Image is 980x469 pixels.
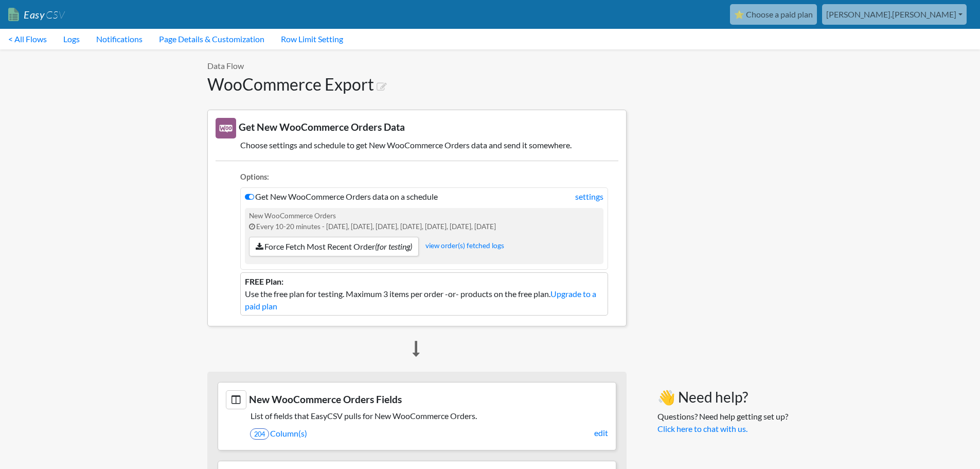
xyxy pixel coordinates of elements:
[822,4,967,25] a: [PERSON_NAME].[PERSON_NAME]
[8,4,65,25] a: EasyCSV
[250,425,608,442] a: 204Column(s)
[226,390,608,409] h3: New WooCommerce Orders Fields
[88,29,151,49] a: Notifications
[657,424,747,433] a: Click here to chat with us.
[207,75,627,94] h1: WooCommerce Export
[245,289,596,311] a: Upgrade to a paid plan
[425,241,504,250] a: view order(s) fetched logs
[375,241,412,251] i: (for testing)
[657,410,788,435] p: Questions? Need help getting set up?
[240,272,608,316] li: Use the free plan for testing. Maximum 3 items per order -or- products on the free plan.
[730,4,817,25] a: ⭐ Choose a paid plan
[226,411,608,421] h5: List of fields that EasyCSV pulls for New WooCommerce Orders.
[216,140,618,150] h5: Choose settings and schedule to get New WooCommerce Orders data and send it somewhere.
[216,118,618,138] h3: Get New WooCommerce Orders Data
[273,29,351,49] a: Row Limit Setting
[55,29,88,49] a: Logs
[657,389,788,406] h3: 👋 Need help?
[245,208,603,264] div: New WooCommerce Orders Every 10-20 minutes - [DATE], [DATE], [DATE], [DATE], [DATE], [DATE], [DATE]
[207,60,627,72] p: Data Flow
[575,190,603,203] a: settings
[216,118,236,138] img: New WooCommerce Orders
[594,427,608,439] a: edit
[249,237,419,256] a: Force Fetch Most Recent Order(for testing)
[245,276,283,286] b: FREE Plan:
[250,428,269,440] span: 204
[240,187,608,270] li: Get New WooCommerce Orders data on a schedule
[45,8,65,21] span: CSV
[240,171,608,185] li: Options:
[151,29,273,49] a: Page Details & Customization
